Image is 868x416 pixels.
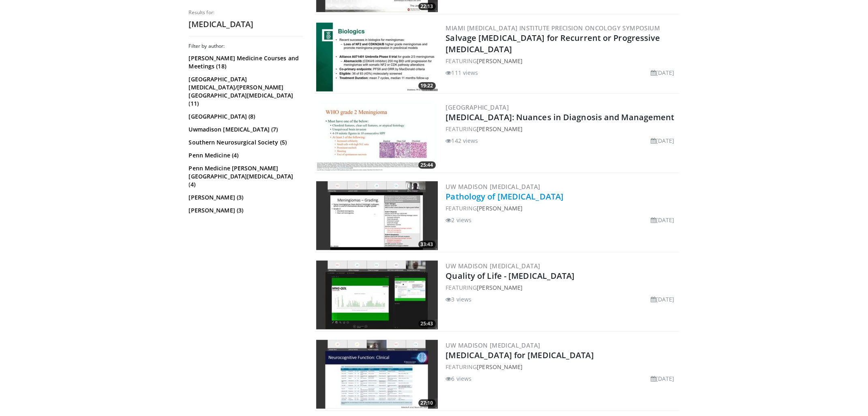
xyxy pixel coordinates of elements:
[446,68,478,77] li: 111 views
[477,204,523,212] a: [PERSON_NAME]
[189,112,300,121] a: [GEOGRAPHIC_DATA] (8)
[651,374,675,383] li: [DATE]
[446,183,540,191] a: UW Madison [MEDICAL_DATA]
[477,363,523,371] a: [PERSON_NAME]
[316,340,438,409] a: 27:10
[446,341,540,349] a: UW Madison [MEDICAL_DATA]
[446,32,660,55] a: Salvage [MEDICAL_DATA] for Recurrent or Progressive [MEDICAL_DATA]
[446,374,472,383] li: 6 views
[189,125,300,134] a: Uwmadison [MEDICAL_DATA] (7)
[418,320,436,327] span: 25:43
[189,193,300,202] a: [PERSON_NAME] (3)
[446,270,575,281] a: Quality of Life - [MEDICAL_DATA]
[477,57,523,65] a: [PERSON_NAME]
[189,164,300,189] a: Penn Medicine [PERSON_NAME][GEOGRAPHIC_DATA][MEDICAL_DATA] (4)
[418,82,436,89] span: 19:22
[446,125,678,133] div: FEATURING
[418,3,436,10] span: 22:13
[446,57,678,65] div: FEATURING
[446,295,472,304] li: 3 views
[651,136,675,145] li: [DATE]
[446,216,472,224] li: 2 views
[189,75,300,108] a: [GEOGRAPHIC_DATA][MEDICAL_DATA]/[PERSON_NAME][GEOGRAPHIC_DATA][MEDICAL_DATA] (11)
[316,340,438,409] img: d0c36673-4ecb-47ec-b9c7-03c44c345b16.300x170_q85_crop-smart_upscale.jpg
[316,23,438,91] img: 025e47f8-95cd-40b3-b476-0d2d0abc1173.300x170_q85_crop-smart_upscale.jpg
[316,261,438,329] img: 05a8919e-8023-4a5d-8acb-d6a034a3f53f.300x170_q85_crop-smart_upscale.jpg
[189,151,300,159] a: Penn Medicine (4)
[189,138,300,146] a: Southern Neurosurgical Society (5)
[316,102,438,171] img: 8f7bbe06-6853-42d6-befc-08692850c208.300x170_q85_crop-smart_upscale.jpg
[189,206,300,214] a: [PERSON_NAME] (3)
[446,103,509,111] a: [GEOGRAPHIC_DATA]
[316,102,438,171] a: 25:44
[446,191,564,202] a: Pathology of [MEDICAL_DATA]
[418,241,436,248] span: 33:43
[446,262,540,270] a: UW Madison [MEDICAL_DATA]
[446,350,594,361] a: [MEDICAL_DATA] for [MEDICAL_DATA]
[316,23,438,91] a: 19:22
[446,112,675,123] a: [MEDICAL_DATA]: Nuances in Diagnosis and Management
[316,261,438,329] a: 25:43
[477,284,523,291] a: [PERSON_NAME]
[446,24,660,32] a: Miami [MEDICAL_DATA] Institute Precision Oncology Symposium
[446,136,478,145] li: 142 views
[189,43,302,49] h3: Filter by author:
[316,181,438,250] a: 33:43
[189,9,302,16] p: Results for:
[651,216,675,224] li: [DATE]
[316,181,438,250] img: 1970b262-7e57-4337-9d71-af665613d32d.300x170_q85_crop-smart_upscale.jpg
[446,283,678,292] div: FEATURING
[189,54,300,70] a: [PERSON_NAME] Medicine Courses and Meetings (18)
[189,19,302,30] h2: [MEDICAL_DATA]
[418,161,436,169] span: 25:44
[651,295,675,304] li: [DATE]
[477,125,523,133] a: [PERSON_NAME]
[446,363,678,371] div: FEATURING
[651,68,675,77] li: [DATE]
[446,204,678,212] div: FEATURING
[418,399,436,407] span: 27:10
